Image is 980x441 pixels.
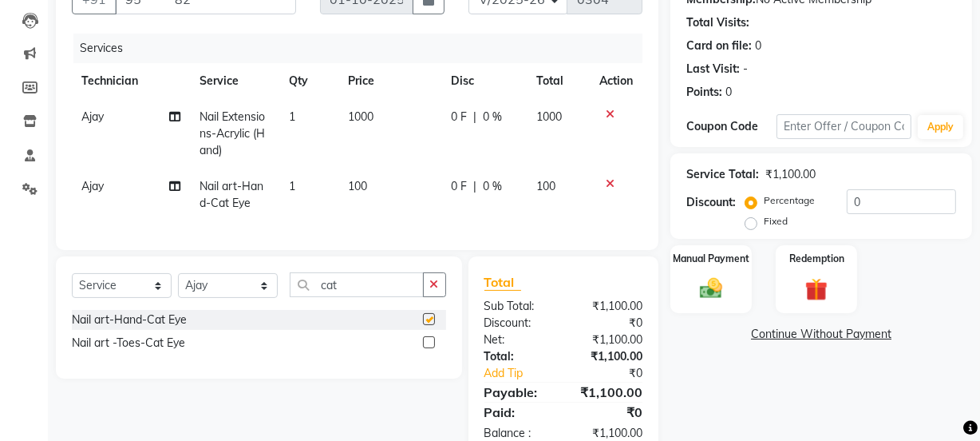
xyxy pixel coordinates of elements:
[579,365,654,382] div: ₹0
[536,109,562,124] span: 1000
[686,61,740,77] div: Last Visit:
[743,61,748,77] div: -
[563,332,654,348] div: ₹1,100.00
[686,14,749,31] div: Total Visits:
[484,274,521,291] span: Total
[472,298,563,315] div: Sub Total:
[451,178,467,195] span: 0 F
[348,109,373,124] span: 1000
[473,109,476,125] span: |
[764,214,788,228] label: Fixed
[472,332,563,348] div: Net:
[289,109,295,124] span: 1
[81,179,104,193] span: Ajay
[72,335,185,352] div: Nail art -Toes-Cat Eye
[527,63,590,99] th: Total
[472,383,563,402] div: Payable:
[483,109,502,125] span: 0 %
[483,178,502,195] span: 0 %
[686,166,759,183] div: Service Total:
[536,179,555,193] span: 100
[789,252,844,266] label: Redemption
[563,403,654,422] div: ₹0
[765,166,816,183] div: ₹1,100.00
[590,63,642,99] th: Action
[686,38,752,54] div: Card on file:
[441,63,527,99] th: Disc
[798,276,835,304] img: _gift.svg
[686,84,722,101] div: Points:
[673,252,749,266] label: Manual Payment
[693,276,729,302] img: _cash.svg
[764,193,815,208] label: Percentage
[290,272,424,297] input: Search or Scan
[472,365,579,382] a: Add Tip
[472,403,563,422] div: Paid:
[725,84,732,101] div: 0
[686,118,776,135] div: Coupon Code
[473,178,476,195] span: |
[472,348,563,365] div: Total:
[451,109,467,125] span: 0 F
[72,63,190,99] th: Technician
[81,109,104,124] span: Ajay
[918,115,963,139] button: Apply
[674,326,969,343] a: Continue Without Payment
[472,315,563,332] div: Discount:
[338,63,441,99] th: Price
[190,63,279,99] th: Service
[72,312,187,328] div: Nail art-Hand-Cat Eye
[563,298,654,315] div: ₹1,100.00
[563,315,654,332] div: ₹0
[755,38,761,54] div: 0
[686,194,736,211] div: Discount:
[348,179,367,193] span: 100
[279,63,338,99] th: Qty
[563,348,654,365] div: ₹1,100.00
[73,34,654,63] div: Services
[289,179,295,193] span: 1
[200,109,265,157] span: Nail Extensions-Acrylic (Hand)
[776,114,911,139] input: Enter Offer / Coupon Code
[563,383,654,402] div: ₹1,100.00
[200,179,263,210] span: Nail art-Hand-Cat Eye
